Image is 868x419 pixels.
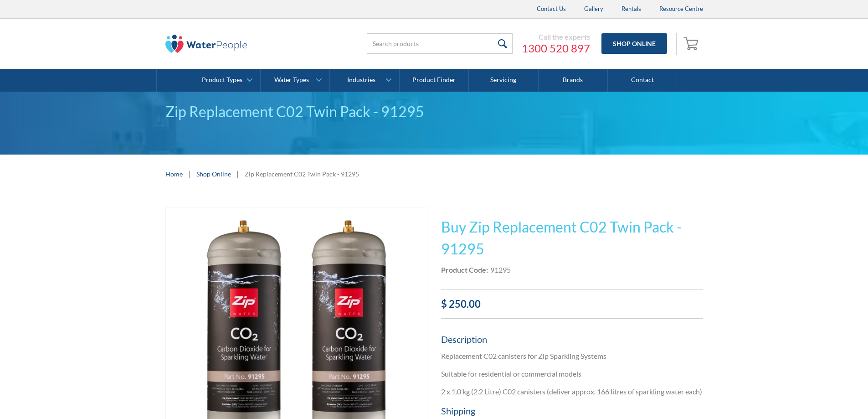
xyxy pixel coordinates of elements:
[196,169,231,179] a: Shop Online
[441,296,703,311] div: $ 250.00
[274,76,309,84] div: Water Types
[441,265,488,274] strong: Product Code:
[191,69,260,92] a: Product Types
[441,404,703,418] h5: Shipping
[683,36,701,51] img: shopping cart
[261,69,329,92] a: Water Types
[522,32,590,41] div: Call the experts
[441,332,703,346] h5: Description
[469,69,538,92] a: Servicing
[202,76,242,84] div: Product Types
[441,351,703,362] p: Replacement C02 canisters for Zip Sparkling Systems
[441,386,703,397] p: 2 x 1.0 kg (2.2 Litre) C02 canisters (deliver approx. 166 litres of sparkling water each)
[795,373,868,419] iframe: podium webchat widget bubble
[245,169,359,179] div: Zip Replacement C02 Twin Pack - 91295
[441,368,703,379] p: Suitable for residential or commercial models
[681,33,703,55] a: Open cart
[522,41,590,55] a: 1300 520 897
[601,33,667,54] a: Shop Online
[330,69,399,92] a: Industries
[490,264,511,275] div: 91295
[367,33,513,54] input: Search products
[400,69,469,92] a: Product Finder
[539,69,608,92] a: Brands
[187,168,192,179] div: |
[441,216,703,260] h1: Buy Zip Replacement C02 Twin Pack - 91295
[347,76,375,84] div: Industries
[608,69,677,92] a: Contact
[236,168,240,179] div: |
[165,101,703,123] div: Zip Replacement C02 Twin Pack - 91295
[165,169,183,179] a: Home
[165,35,247,53] img: The Water People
